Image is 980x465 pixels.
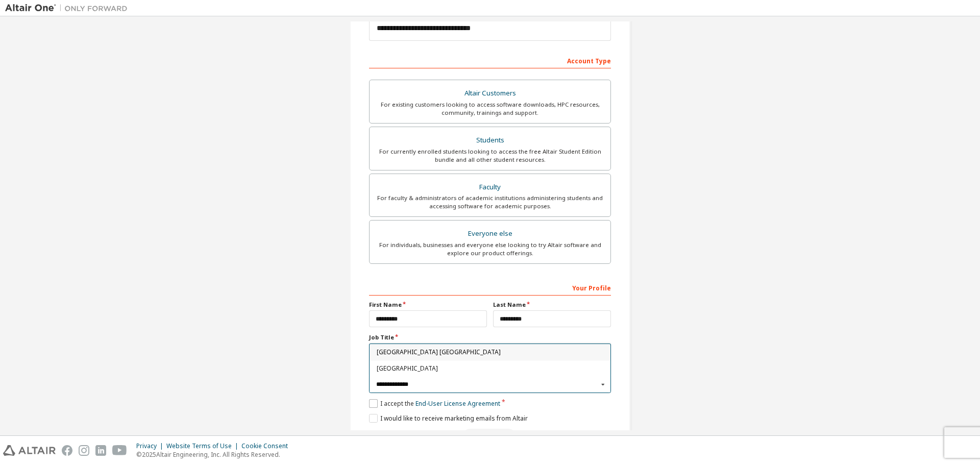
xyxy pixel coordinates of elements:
[369,414,528,423] label: I would like to receive marketing emails from Altair
[376,148,604,164] div: For currently enrolled students looking to access the free Altair Student Edition bundle and all ...
[62,445,72,456] img: facebook.svg
[166,442,241,450] div: Website Terms of Use
[377,365,604,372] span: [GEOGRAPHIC_DATA]
[376,194,604,210] div: For faculty & administrators of academic institutions administering students and accessing softwa...
[376,180,604,194] div: Faculty
[376,227,604,241] div: Everyone else
[241,442,294,450] div: Cookie Consent
[493,301,611,309] label: Last Name
[415,399,500,408] a: End-User License Agreement
[377,350,604,356] span: [GEOGRAPHIC_DATA] [GEOGRAPHIC_DATA]
[369,52,611,68] div: Account Type
[369,429,611,444] div: Read and acccept EULA to continue
[5,3,133,13] img: Altair One
[376,241,604,257] div: For individuals, businesses and everyone else looking to try Altair software and explore our prod...
[369,333,611,341] label: Job Title
[95,445,106,456] img: linkedin.svg
[136,450,294,459] p: © 2025 Altair Engineering, Inc. All Rights Reserved.
[3,445,56,456] img: altair_logo.svg
[369,279,611,296] div: Your Profile
[112,445,127,456] img: youtube.svg
[376,101,604,117] div: For existing customers looking to access software downloads, HPC resources, community, trainings ...
[369,399,500,408] label: I accept the
[376,86,604,101] div: Altair Customers
[369,301,487,309] label: First Name
[79,445,89,456] img: instagram.svg
[376,133,604,148] div: Students
[136,442,166,450] div: Privacy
